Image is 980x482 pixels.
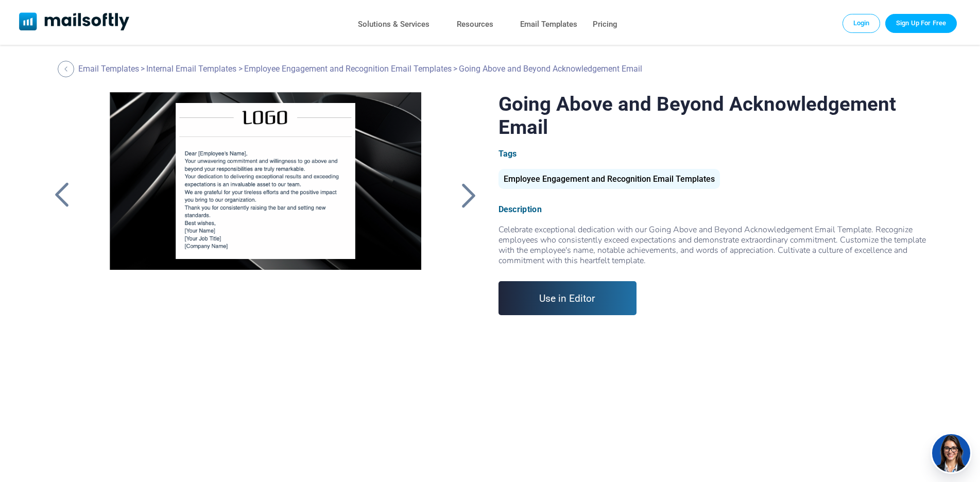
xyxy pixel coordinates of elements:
a: Email Templates [520,17,577,32]
a: Trial [885,14,957,32]
div: Description [498,204,931,214]
a: Pricing [593,17,617,32]
a: Going Above and Beyond Acknowledgement Email [92,92,438,350]
a: Back [58,61,77,77]
a: Internal Email Templates [146,64,236,74]
a: Login [843,14,881,32]
a: Mailsoftly [19,12,130,32]
a: Resources [457,17,493,32]
a: Use in Editor [498,281,637,315]
a: Email Templates [78,64,139,74]
h1: Going Above and Beyond Acknowledgement Email [498,92,931,139]
div: Tags [498,149,931,159]
a: Back [456,182,482,209]
div: Celebrate exceptional dedication with our Going Above and Beyond Acknowledgement Email Template. ... [498,225,931,266]
a: Employee Engagement and Recognition Email Templates [498,178,720,183]
div: Employee Engagement and Recognition Email Templates [498,169,720,189]
a: Back [49,182,75,209]
a: Employee Engagement and Recognition Email Templates [244,64,452,74]
a: Solutions & Services [358,17,429,32]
